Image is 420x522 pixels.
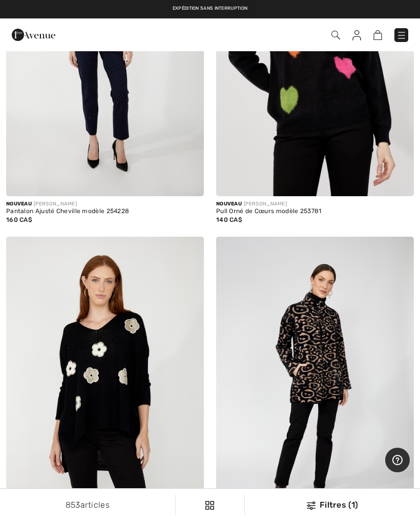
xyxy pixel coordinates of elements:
a: Expédition sans interruption [173,6,247,11]
span: 853 [66,500,80,510]
img: Filtres [307,502,316,510]
span: Nouveau [6,201,32,207]
div: [PERSON_NAME] [216,200,414,208]
iframe: Ouvre un widget dans lequel vous pouvez trouver plus d’informations [385,448,410,473]
img: Mes infos [352,30,361,40]
img: 1ère Avenue [12,25,55,45]
span: 140 CA$ [216,216,242,223]
div: [PERSON_NAME] [6,200,204,208]
img: Panier d'achat [373,30,382,40]
img: Filtres [205,501,214,510]
img: Recherche [331,31,340,39]
a: 1ère Avenue [12,29,55,39]
span: 160 CA$ [6,216,32,223]
div: Pantalon Ajusté Cheville modèle 254228 [6,208,204,215]
img: Menu [396,30,407,40]
div: Pull Orné de Cœurs modèle 253781 [216,208,414,215]
div: Filtres (1) [251,499,414,511]
span: Nouveau [216,201,242,207]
